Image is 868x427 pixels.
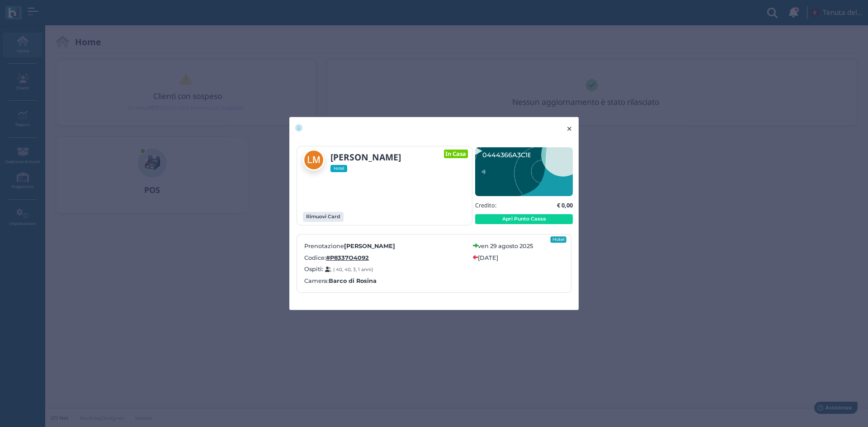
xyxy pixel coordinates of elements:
[557,201,573,209] b: € 0,00
[344,243,395,249] b: [PERSON_NAME]
[482,151,541,159] text: 0444366A3C1E90
[330,165,348,172] span: Hotel
[566,123,573,135] span: ×
[478,242,533,250] label: ven 29 agosto 2025
[475,202,496,208] h5: Credito:
[475,214,573,224] button: Apri Punto Cassa
[330,151,401,163] b: [PERSON_NAME]
[445,150,466,158] b: In Casa
[303,149,325,171] img: Lotito Marianna
[551,236,566,243] div: Hotel
[304,242,467,250] label: Prenotazione
[303,212,344,222] button: Rimuovi Card
[27,7,60,14] span: Assistenza
[303,149,424,172] a: [PERSON_NAME] Hotel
